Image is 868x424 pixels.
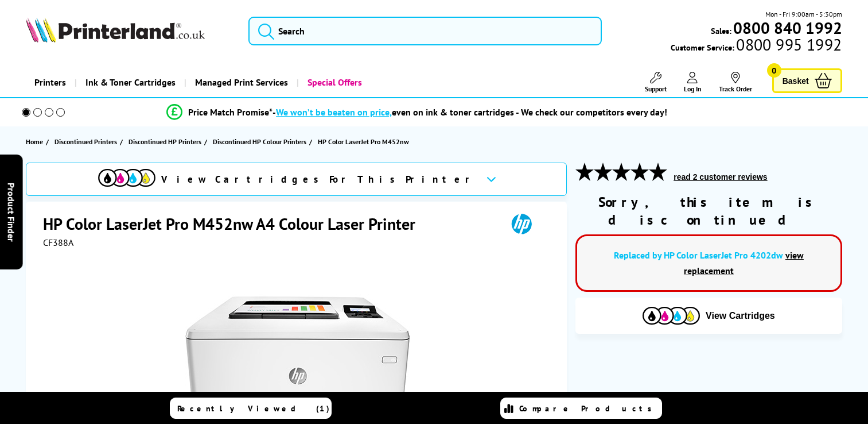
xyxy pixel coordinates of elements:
[500,398,662,419] a: Compare Products
[765,9,842,20] span: Mon - Fri 9:00am - 5:30pm
[26,68,75,97] a: Printers
[731,22,842,33] a: 0800 840 1992
[495,213,548,234] img: HP
[711,25,731,36] span: Sales:
[55,136,117,148] span: Discontinued Printers
[248,17,602,45] input: Search
[684,84,702,93] span: Log In
[719,72,752,93] a: Track Order
[706,311,775,321] span: View Cartridges
[188,106,273,118] span: Price Match Promise*
[643,307,700,325] img: Cartridges
[318,137,409,146] span: HP Color LaserJet Pro M452nw
[129,136,204,148] a: Discontinued HP Printers
[575,193,842,229] div: Sorry, this item is discontinued
[43,237,73,248] span: CF388A
[519,403,658,414] span: Compare Products
[6,183,17,242] span: Product Finder
[177,403,330,414] span: Recently Viewed (1)
[26,136,46,148] a: Home
[783,73,809,88] span: Basket
[170,398,332,419] a: Recently Viewed (1)
[55,136,120,148] a: Discontinued Printers
[75,68,184,97] a: Ink & Toner Cartridges
[670,172,770,182] button: read 2 customer reviews
[85,68,176,97] span: Ink & Toner Cartridges
[733,17,842,38] b: 0800 840 1992
[614,249,783,261] a: Replaced by HP Color LaserJet Pro 4202dw
[213,136,309,148] a: Discontinued HP Colour Printers
[772,68,842,93] a: Basket 0
[276,106,392,118] span: We won’t be beaten on price,
[161,173,477,186] span: View Cartridges For This Printer
[129,136,201,148] span: Discontinued HP Printers
[645,72,667,93] a: Support
[584,306,833,325] button: View Cartridges
[43,213,427,234] h1: HP Color LaserJet Pro M452nw A4 Colour Laser Printer
[273,106,667,118] div: - even on ink & toner cartridges - We check our competitors every day!
[6,102,828,122] li: modal_Promise
[184,68,297,97] a: Managed Print Services
[684,72,702,93] a: Log In
[684,249,804,276] a: view replacement
[671,39,842,53] span: Customer Service:
[98,169,155,187] img: cmyk-icon.svg
[26,17,205,43] img: Printerland Logo
[734,39,842,50] span: 0800 995 1992
[213,136,306,148] span: Discontinued HP Colour Printers
[26,17,234,45] a: Printerland Logo
[645,84,667,93] span: Support
[767,63,781,78] span: 0
[297,68,371,97] a: Special Offers
[26,136,43,148] span: Home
